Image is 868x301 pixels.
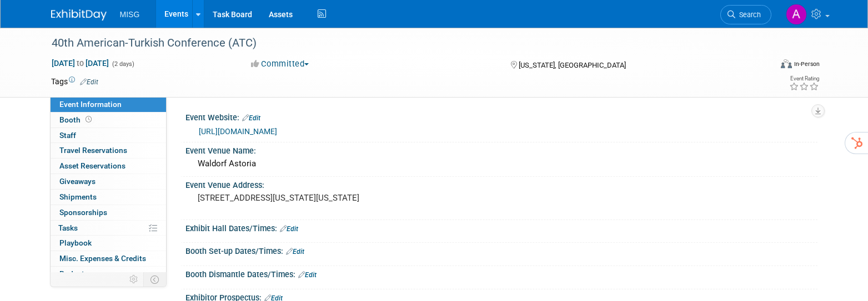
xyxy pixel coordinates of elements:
a: Search [720,5,771,24]
span: Giveaways [59,177,96,186]
span: to [75,59,86,68]
a: Event Information [51,97,166,112]
div: Event Website: [185,109,817,124]
div: Event Venue Name: [185,142,817,156]
span: Shipments [59,192,97,201]
span: Sponsorships [59,208,107,217]
div: 40th American-Turkish Conference (ATC) [48,33,755,53]
span: Asset Reservations [59,161,126,170]
span: Tasks [58,223,78,232]
a: Edit [298,271,317,279]
a: Tasks [51,221,166,236]
a: Sponsorships [51,205,166,220]
span: Search [735,11,761,19]
a: Misc. Expenses & Credits [51,251,166,266]
a: Budget [51,267,166,282]
a: Edit [80,78,98,86]
a: [URL][DOMAIN_NAME] [199,127,277,136]
span: Event Information [59,100,122,109]
a: Staff [51,128,166,143]
img: ExhibitDay [51,9,107,21]
a: Edit [286,248,304,256]
span: [US_STATE], [GEOGRAPHIC_DATA] [519,61,626,69]
a: Edit [280,225,298,233]
a: Giveaways [51,174,166,189]
span: Budget [59,269,84,278]
a: Travel Reservations [51,143,166,158]
span: Playbook [59,238,92,247]
span: Travel Reservations [59,146,127,155]
img: Format-Inperson.png [781,59,792,68]
td: Personalize Event Tab Strip [124,272,144,287]
td: Toggle Event Tabs [143,272,166,287]
pre: [STREET_ADDRESS][US_STATE][US_STATE] [198,193,436,203]
span: (2 days) [111,60,134,68]
span: [DATE] [DATE] [51,58,109,68]
span: Staff [59,131,76,140]
a: Shipments [51,190,166,205]
td: Tags [51,76,98,87]
div: In-Person [794,60,820,68]
a: Playbook [51,236,166,251]
div: Booth Dismantle Dates/Times: [185,266,817,280]
div: Waldorf Astoria [194,155,809,172]
a: Booth [51,113,166,127]
button: Committed [247,58,313,70]
div: Booth Set-up Dates/Times: [185,243,817,257]
img: Aleina Almeida [786,4,807,25]
div: Exhibit Hall Dates/Times: [185,220,817,234]
a: Asset Reservations [51,159,166,174]
div: Event Rating [789,76,819,81]
a: Edit [242,114,260,122]
span: MISG [120,10,140,19]
span: Misc. Expenses & Credits [59,254,146,263]
div: Event Venue Address: [185,177,817,191]
div: Event Format [706,58,820,74]
span: Booth [59,115,94,124]
span: Booth not reserved yet [83,115,94,124]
